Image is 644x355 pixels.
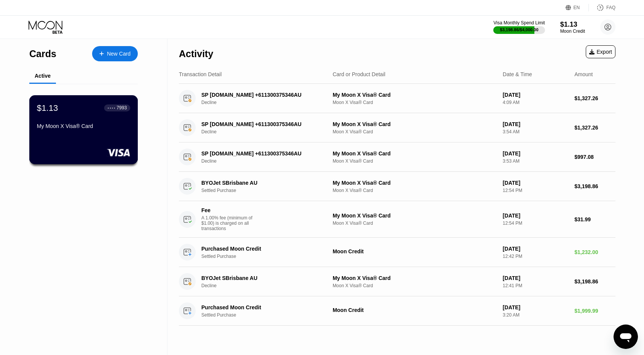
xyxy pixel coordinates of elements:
div: My Moon X Visa® Card [333,150,497,157]
div: 3:53 AM [503,158,568,164]
div: Moon X Visa® Card [333,129,497,134]
div: $1.13Moon Credit [560,21,585,34]
div: $3,198.86 [574,278,615,285]
div: My Moon X Visa® Card [37,123,130,129]
div: [DATE] [503,121,568,127]
div: $1,232.00 [574,249,615,255]
div: Decline [201,100,334,105]
div: My Moon X Visa® Card [333,275,497,281]
div: Amount [574,71,593,77]
div: Fee [201,207,255,213]
div: Purchased Moon CreditSettled PurchaseMoon Credit[DATE]3:20 AM$1,999.99 [179,296,615,326]
div: Active [35,73,51,79]
div: BYOJet SBrisbane AUDeclineMy Moon X Visa® CardMoon X Visa® Card[DATE]12:41 PM$3,198.86 [179,267,615,296]
div: Moon Credit [333,307,497,313]
div: My Moon X Visa® Card [333,92,497,98]
div: SP [DOMAIN_NAME] +611300375346AU [201,150,325,157]
div: Moon Credit [560,29,585,34]
div: Moon X Visa® Card [333,283,497,288]
div: [DATE] [503,92,568,98]
div: BYOJet SBrisbane AU [201,275,325,281]
div: 12:54 PM [503,188,568,193]
div: SP [DOMAIN_NAME] +611300375346AU [201,121,325,127]
div: [DATE] [503,150,568,157]
div: $3,198.86 / $4,000.00 [500,27,539,32]
div: [DATE] [503,180,568,186]
div: 12:54 PM [503,221,568,226]
div: New Card [92,46,138,61]
div: Cards [29,48,56,59]
div: [DATE] [503,213,568,219]
div: 12:42 PM [503,254,568,259]
div: Settled Purchase [201,254,334,259]
div: Moon X Visa® Card [333,188,497,193]
div: BYOJet SBrisbane AU [201,180,325,186]
div: SP [DOMAIN_NAME] +611300375346AUDeclineMy Moon X Visa® CardMoon X Visa® Card[DATE]3:53 AM$997.08 [179,142,615,172]
div: Activity [179,48,213,59]
div: Export [586,45,615,58]
div: 4:09 AM [503,100,568,105]
div: ● ● ● ● [108,107,115,109]
div: Settled Purchase [201,188,334,193]
div: Purchased Moon Credit [201,304,325,310]
div: SP [DOMAIN_NAME] +611300375346AUDeclineMy Moon X Visa® CardMoon X Visa® Card[DATE]3:54 AM$1,327.26 [179,113,615,142]
div: Transaction Detail [179,71,222,77]
div: [DATE] [503,304,568,310]
div: $1,999.99 [574,308,615,314]
div: $997.08 [574,154,615,160]
div: $1,327.26 [574,95,615,101]
div: A 1.00% fee (minimum of $1.00) is charged on all transactions [201,215,258,231]
div: $31.99 [574,216,615,222]
div: $3,198.86 [574,183,615,189]
div: 3:20 AM [503,312,568,318]
div: $1.13 [37,103,58,113]
div: 12:41 PM [503,283,568,288]
div: SP [DOMAIN_NAME] +611300375346AUDeclineMy Moon X Visa® CardMoon X Visa® Card[DATE]4:09 AM$1,327.26 [179,84,615,113]
div: EN [574,5,580,10]
div: Decline [201,158,334,164]
div: $1,327.26 [574,125,615,131]
div: FAQ [606,5,615,10]
div: Decline [201,129,334,134]
div: My Moon X Visa® Card [333,213,497,219]
div: FAQ [589,4,615,11]
div: Purchased Moon CreditSettled PurchaseMoon Credit[DATE]12:42 PM$1,232.00 [179,238,615,267]
div: EN [566,4,589,11]
div: 3:54 AM [503,129,568,134]
div: Moon X Visa® Card [333,100,497,105]
div: FeeA 1.00% fee (minimum of $1.00) is charged on all transactionsMy Moon X Visa® CardMoon X Visa® ... [179,201,615,238]
div: Decline [201,283,334,288]
div: Export [589,49,612,55]
div: [DATE] [503,246,568,252]
div: BYOJet SBrisbane AUSettled PurchaseMy Moon X Visa® CardMoon X Visa® Card[DATE]12:54 PM$3,198.86 [179,172,615,201]
div: My Moon X Visa® Card [333,180,497,186]
div: Visa Monthly Spend Limit [493,20,545,26]
div: $1.13● ● ● ●7993My Moon X Visa® Card [30,96,137,164]
div: My Moon X Visa® Card [333,121,497,127]
div: [DATE] [503,275,568,281]
div: New Card [107,51,131,57]
div: Moon X Visa® Card [333,158,497,164]
div: Date & Time [503,71,532,77]
div: Visa Monthly Spend Limit$3,198.86/$4,000.00 [493,20,545,34]
div: Purchased Moon Credit [201,246,325,252]
div: $1.13 [560,21,585,29]
div: Moon Credit [333,248,497,254]
div: Settled Purchase [201,312,334,318]
div: Card or Product Detail [333,71,386,77]
div: 7993 [116,105,127,110]
div: SP [DOMAIN_NAME] +611300375346AU [201,92,325,98]
div: Moon X Visa® Card [333,221,497,226]
iframe: Button to launch messaging window [614,325,638,349]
